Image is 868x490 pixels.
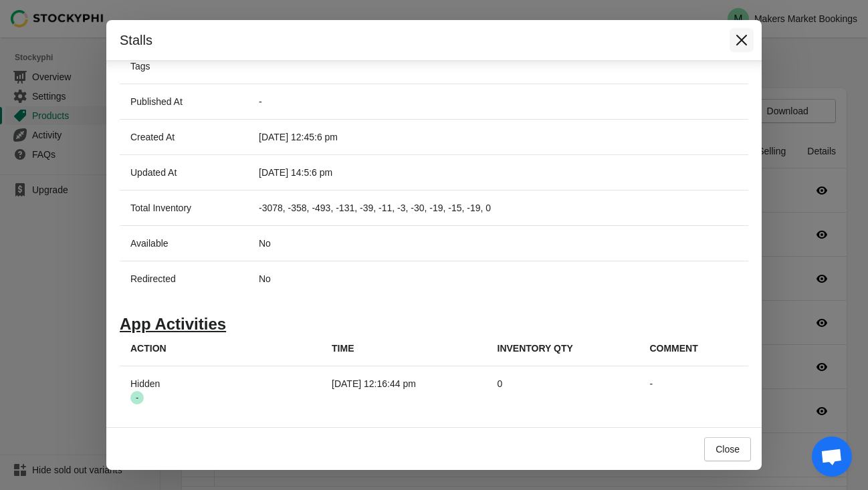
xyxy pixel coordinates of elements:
[120,261,248,296] th: Redirected
[321,366,486,415] td: [DATE] 12:16:44 pm
[248,119,852,154] td: [DATE] 12:45:6 pm
[487,366,639,415] td: 0
[704,437,751,461] button: Close
[248,154,852,190] td: [DATE] 14:5:6 pm
[120,31,716,49] h2: Stalls
[639,331,748,366] th: Comment
[487,331,639,366] th: Inventory Qty
[120,225,248,261] th: Available
[130,391,144,404] span: -
[321,331,486,366] th: Time
[639,366,748,415] td: -
[120,190,248,225] th: Total Inventory
[130,378,160,402] span: Hidden
[730,28,754,52] button: Close
[812,437,852,477] div: Open chat
[120,119,248,154] th: Created At
[120,48,248,84] th: Tags
[248,84,852,119] td: -
[248,225,852,261] td: No
[120,154,248,190] th: Updated At
[120,84,248,119] th: Published At
[716,444,740,455] span: Close
[248,261,852,296] td: No
[248,190,852,225] td: -3078, -358, -493, -131, -39, -11, -3, -30, -19, -15, -19, 0
[120,318,748,331] h1: App Activities
[120,331,321,366] th: Action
